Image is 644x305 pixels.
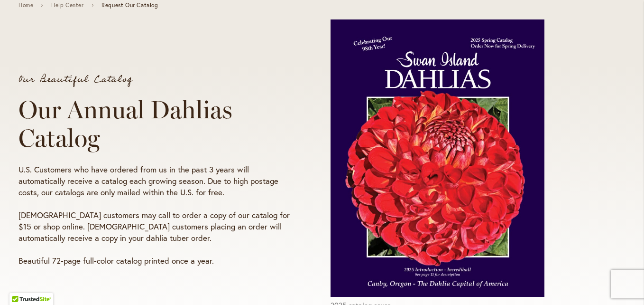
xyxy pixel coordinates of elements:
[18,2,33,9] a: Home
[18,75,294,84] p: Our Beautiful Catalog
[331,19,544,297] img: 2025 catalog cover
[18,255,294,267] p: Beautiful 72-page full-color catalog printed once a year.
[101,2,158,9] span: Request Our Catalog
[51,2,84,9] a: Help Center
[18,164,294,198] p: U.S. Customers who have ordered from us in the past 3 years will automatically receive a catalog ...
[18,210,294,244] p: [DEMOGRAPHIC_DATA] customers may call to order a copy of our catalog for $15 or shop online. [DEM...
[18,95,294,152] h1: Our Annual Dahlias Catalog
